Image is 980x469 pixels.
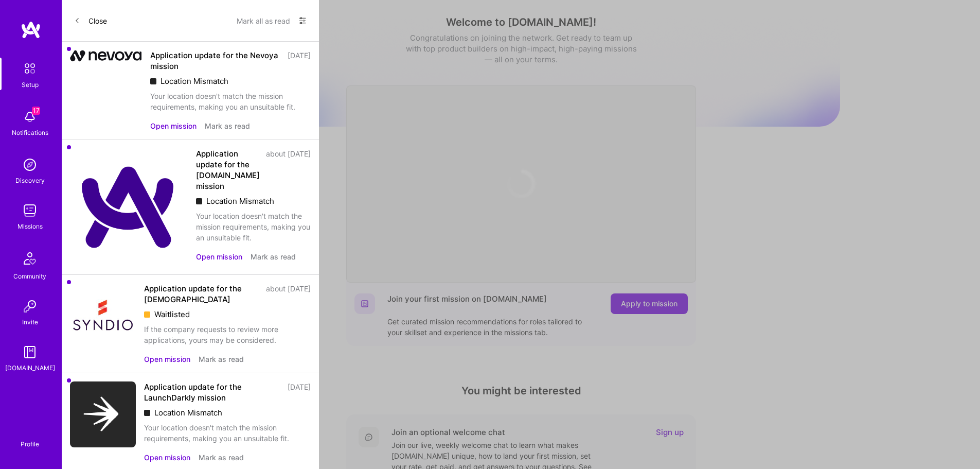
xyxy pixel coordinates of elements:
div: Application update for the LaunchDarkly mission [144,381,281,403]
button: Open mission [196,251,242,262]
img: Company Logo [70,50,142,62]
img: teamwork [20,200,40,221]
div: If the company requests to review more applications, yours may be considered. [144,324,311,345]
div: Your location doesn't match the mission requirements, making you an unsuitable fit. [150,91,311,112]
img: Community [17,246,42,271]
img: setup [19,58,41,79]
div: Location Mismatch [196,196,311,206]
img: bell [20,107,40,127]
button: Mark all as read [237,12,290,29]
button: Open mission [150,120,197,131]
button: Close [74,12,107,29]
div: Application update for the [DEMOGRAPHIC_DATA] [144,283,260,305]
img: Invite [20,296,40,317]
div: Missions [17,221,43,232]
div: Community [13,271,46,282]
button: Mark as read [205,120,250,131]
button: Mark as read [199,452,244,463]
div: [DATE] [288,381,311,403]
div: [DOMAIN_NAME] [5,362,55,373]
img: Company Logo [70,148,188,266]
div: about [DATE] [266,283,311,305]
button: Mark as read [251,251,296,262]
img: Company Logo [70,283,136,349]
span: 17 [32,107,40,115]
div: Your location doesn't match the mission requirements, making you an unsuitable fit. [144,422,311,444]
div: Location Mismatch [150,76,311,86]
div: about [DATE] [266,148,311,192]
div: Waitlisted [144,309,311,320]
div: Discovery [15,175,45,186]
button: Open mission [144,354,190,364]
button: Open mission [144,452,190,463]
div: Notifications [12,127,48,138]
button: Mark as read [199,354,244,364]
img: Company Logo [70,381,136,447]
div: Application update for the Nevoya mission [150,50,281,72]
div: Setup [22,79,39,90]
img: logo [21,21,41,39]
div: Invite [22,317,38,327]
a: Profile [17,428,43,448]
div: Location Mismatch [144,407,311,418]
div: Profile [21,439,39,448]
img: guide book [20,342,40,362]
img: discovery [20,154,40,175]
div: Your location doesn't match the mission requirements, making you an unsuitable fit. [196,211,311,243]
div: [DATE] [288,50,311,72]
div: Application update for the [DOMAIN_NAME] mission [196,148,260,192]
